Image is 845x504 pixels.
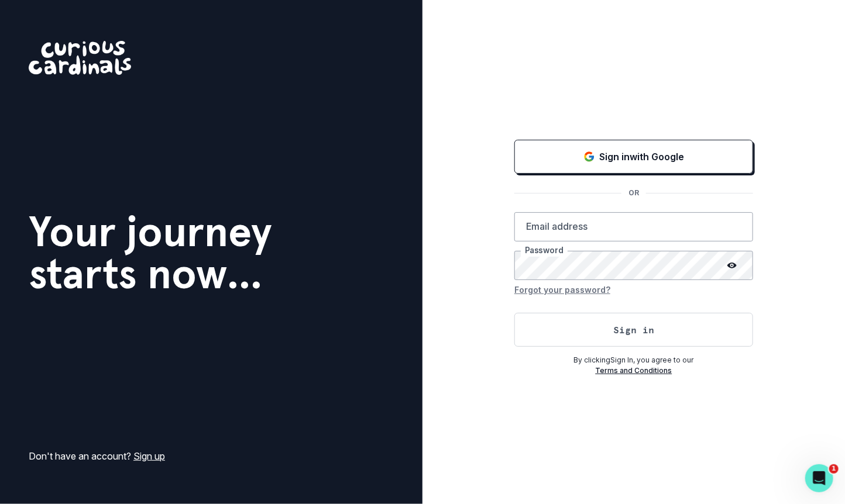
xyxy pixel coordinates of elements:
h1: Your journey starts now... [29,210,272,295]
a: Sign up [133,450,165,462]
p: By clicking Sign In , you agree to our [514,355,753,365]
p: OR [621,188,646,198]
button: Sign in with Google (GSuite) [514,140,753,174]
img: Curious Cardinals Logo [29,41,131,75]
p: Don't have an account? [29,449,165,463]
button: Forgot your password? [514,280,610,299]
span: 1 [829,464,839,474]
p: Sign in with Google [600,150,685,164]
button: Sign in [514,313,753,347]
iframe: Intercom live chat [805,464,833,492]
a: Terms and Conditions [596,366,672,375]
